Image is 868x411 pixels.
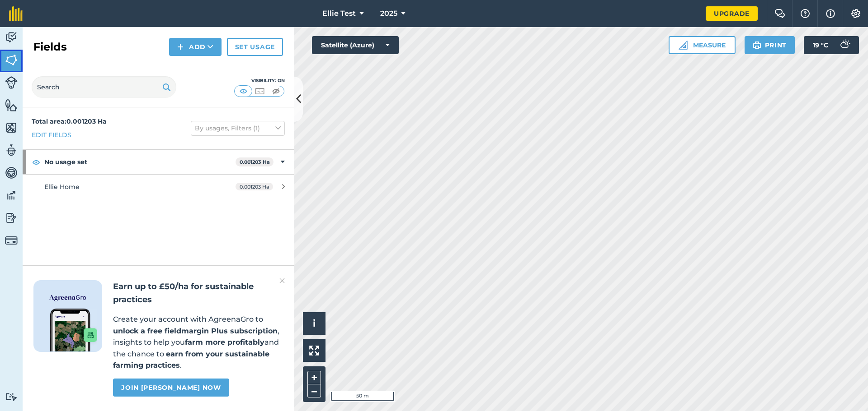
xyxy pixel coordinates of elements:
button: Print [745,36,795,54]
p: Create your account with AgreenaGro to , insights to help you and the chance to . [113,314,283,371]
a: Ellie Home0.001203 Ha [23,175,294,199]
span: i [313,318,316,329]
a: Set usage [227,38,283,56]
span: Ellie Home [44,183,80,191]
div: Visibility: On [234,77,285,84]
img: svg+xml;base64,PHN2ZyB4bWxucz0iaHR0cDovL3d3dy53My5vcmcvMjAwMC9zdmciIHdpZHRoPSI1NiIgaGVpZ2h0PSI2MC... [5,98,18,112]
img: svg+xml;base64,PD94bWwgdmVyc2lvbj0iMS4wIiBlbmNvZGluZz0idXRmLTgiPz4KPCEtLSBHZW5lcmF0b3I6IEFkb2JlIE... [5,143,18,157]
button: Add [169,38,222,56]
img: svg+xml;base64,PD94bWwgdmVyc2lvbj0iMS4wIiBlbmNvZGluZz0idXRmLTgiPz4KPCEtLSBHZW5lcmF0b3I6IEFkb2JlIE... [5,76,18,89]
button: Measure [669,36,736,54]
img: A question mark icon [800,9,811,18]
h2: Earn up to £50/ha for sustainable practices [113,280,283,306]
button: By usages, Filters (1) [191,121,285,135]
h2: Fields [33,40,67,54]
img: svg+xml;base64,PD94bWwgdmVyc2lvbj0iMS4wIiBlbmNvZGluZz0idXRmLTgiPz4KPCEtLSBHZW5lcmF0b3I6IEFkb2JlIE... [5,211,18,225]
img: svg+xml;base64,PD94bWwgdmVyc2lvbj0iMS4wIiBlbmNvZGluZz0idXRmLTgiPz4KPCEtLSBHZW5lcmF0b3I6IEFkb2JlIE... [5,166,18,180]
strong: farm more profitably [185,338,264,346]
button: Satellite (Azure) [312,36,399,54]
button: + [307,371,321,384]
button: 19 °C [804,36,859,54]
img: Ruler icon [679,41,688,50]
img: svg+xml;base64,PHN2ZyB4bWxucz0iaHR0cDovL3d3dy53My5vcmcvMjAwMC9zdmciIHdpZHRoPSI1NiIgaGVpZ2h0PSI2MC... [5,53,18,67]
span: 2025 [380,8,397,19]
img: svg+xml;base64,PD94bWwgdmVyc2lvbj0iMS4wIiBlbmNvZGluZz0idXRmLTgiPz4KPCEtLSBHZW5lcmF0b3I6IEFkb2JlIE... [5,31,18,44]
strong: earn from your sustainable farming practices [113,350,269,370]
img: svg+xml;base64,PD94bWwgdmVyc2lvbj0iMS4wIiBlbmNvZGluZz0idXRmLTgiPz4KPCEtLSBHZW5lcmF0b3I6IEFkb2JlIE... [835,36,854,54]
button: – [307,384,321,397]
input: Search [32,76,176,98]
strong: Total area : 0.001203 Ha [32,117,107,125]
img: svg+xml;base64,PD94bWwgdmVyc2lvbj0iMS4wIiBlbmNvZGluZz0idXRmLTgiPz4KPCEtLSBHZW5lcmF0b3I6IEFkb2JlIE... [5,189,18,202]
img: fieldmargin Logo [9,6,23,21]
strong: No usage set [44,150,236,174]
div: No usage set0.001203 Ha [23,150,294,174]
img: svg+xml;base64,PD94bWwgdmVyc2lvbj0iMS4wIiBlbmNvZGluZz0idXRmLTgiPz4KPCEtLSBHZW5lcmF0b3I6IEFkb2JlIE... [5,234,18,247]
img: Screenshot of the Gro app [50,309,97,351]
strong: unlock a free fieldmargin Plus subscription [113,327,278,335]
img: Four arrows, one pointing top left, one top right, one bottom right and the last bottom left [309,346,319,356]
img: svg+xml;base64,PHN2ZyB4bWxucz0iaHR0cDovL3d3dy53My5vcmcvMjAwMC9zdmciIHdpZHRoPSI1NiIgaGVpZ2h0PSI2MC... [5,121,18,134]
a: Join [PERSON_NAME] now [113,379,229,397]
img: A cog icon [850,9,861,18]
img: svg+xml;base64,PHN2ZyB4bWxucz0iaHR0cDovL3d3dy53My5vcmcvMjAwMC9zdmciIHdpZHRoPSIyMiIgaGVpZ2h0PSIzMC... [279,275,285,286]
span: 19 ° C [813,36,828,54]
img: svg+xml;base64,PHN2ZyB4bWxucz0iaHR0cDovL3d3dy53My5vcmcvMjAwMC9zdmciIHdpZHRoPSI1MCIgaGVpZ2h0PSI0MC... [254,87,265,96]
img: svg+xml;base64,PHN2ZyB4bWxucz0iaHR0cDovL3d3dy53My5vcmcvMjAwMC9zdmciIHdpZHRoPSI1MCIgaGVpZ2h0PSI0MC... [238,87,249,96]
span: 0.001203 Ha [236,183,273,190]
img: Two speech bubbles overlapping with the left bubble in the forefront [774,9,785,18]
a: Edit fields [32,130,71,140]
span: Ellie Test [322,8,356,19]
button: i [303,312,325,335]
img: svg+xml;base64,PHN2ZyB4bWxucz0iaHR0cDovL3d3dy53My5vcmcvMjAwMC9zdmciIHdpZHRoPSIxOSIgaGVpZ2h0PSIyNC... [753,40,761,51]
img: svg+xml;base64,PHN2ZyB4bWxucz0iaHR0cDovL3d3dy53My5vcmcvMjAwMC9zdmciIHdpZHRoPSIxOSIgaGVpZ2h0PSIyNC... [162,82,171,92]
img: svg+xml;base64,PHN2ZyB4bWxucz0iaHR0cDovL3d3dy53My5vcmcvMjAwMC9zdmciIHdpZHRoPSIxOCIgaGVpZ2h0PSIyNC... [32,157,40,167]
a: Upgrade [706,6,758,21]
img: svg+xml;base64,PHN2ZyB4bWxucz0iaHR0cDovL3d3dy53My5vcmcvMjAwMC9zdmciIHdpZHRoPSIxNyIgaGVpZ2h0PSIxNy... [826,8,835,19]
strong: 0.001203 Ha [240,159,270,165]
img: svg+xml;base64,PHN2ZyB4bWxucz0iaHR0cDovL3d3dy53My5vcmcvMjAwMC9zdmciIHdpZHRoPSIxNCIgaGVpZ2h0PSIyNC... [177,42,184,52]
img: svg+xml;base64,PHN2ZyB4bWxucz0iaHR0cDovL3d3dy53My5vcmcvMjAwMC9zdmciIHdpZHRoPSI1MCIgaGVpZ2h0PSI0MC... [270,87,282,96]
img: svg+xml;base64,PD94bWwgdmVyc2lvbj0iMS4wIiBlbmNvZGluZz0idXRmLTgiPz4KPCEtLSBHZW5lcmF0b3I6IEFkb2JlIE... [5,393,18,401]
